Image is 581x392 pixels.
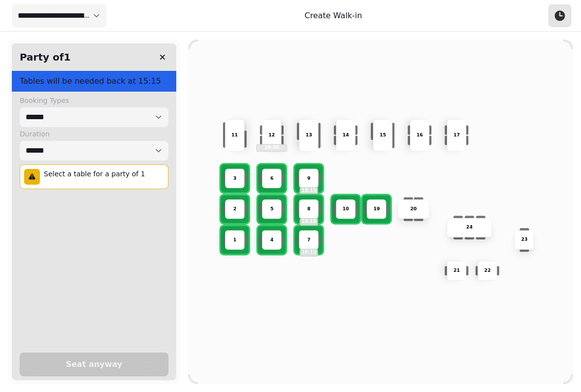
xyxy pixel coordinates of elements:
[270,206,274,213] p: 5
[32,360,156,368] span: Seat anyway
[373,206,380,213] p: 19
[484,267,490,274] p: 22
[233,175,237,182] p: 3
[300,219,317,225] p: 18:15
[417,132,423,139] p: 16
[16,50,70,64] h2: Party of 1
[268,132,275,139] p: 12
[380,132,386,139] p: 15
[307,175,311,182] p: 9
[20,96,168,105] label: Booking Types
[521,236,527,243] p: 23
[270,236,274,243] p: 4
[305,132,312,139] p: 13
[305,10,362,22] p: Create Walk-in
[20,75,168,87] p: Tables will be needed back at 15:15
[453,267,460,274] p: 21
[300,249,317,256] p: 18:15
[343,132,349,139] p: 14
[343,206,349,213] p: 10
[410,206,417,213] p: 20
[307,206,311,213] p: 8
[233,206,237,213] p: 2
[270,175,274,182] p: 6
[257,145,287,151] p: 19:30
[44,169,149,179] p: Select a table for a party of 1
[300,188,317,194] p: 18:15
[233,236,237,243] p: 1
[466,224,473,231] p: 24
[20,129,168,139] label: Duration
[453,132,460,139] p: 17
[20,353,168,376] button: Seat anyway
[231,132,238,139] p: 11
[307,236,311,243] p: 7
